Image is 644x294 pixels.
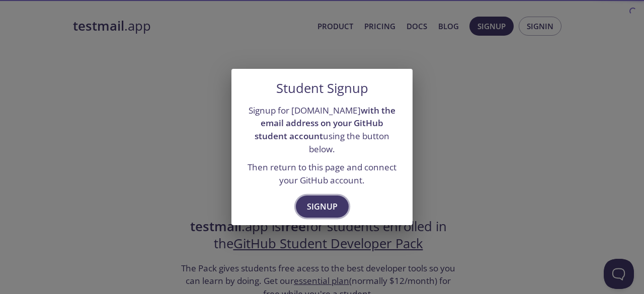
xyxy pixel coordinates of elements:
[244,104,400,156] p: Signup for [DOMAIN_NAME] using the button below.
[296,195,349,218] button: Signup
[276,81,368,96] h5: Student Signup
[255,105,395,142] strong: with the email address on your GitHub student account
[307,200,338,214] span: Signup
[244,161,400,186] p: Then return to this page and connect your GitHub account.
